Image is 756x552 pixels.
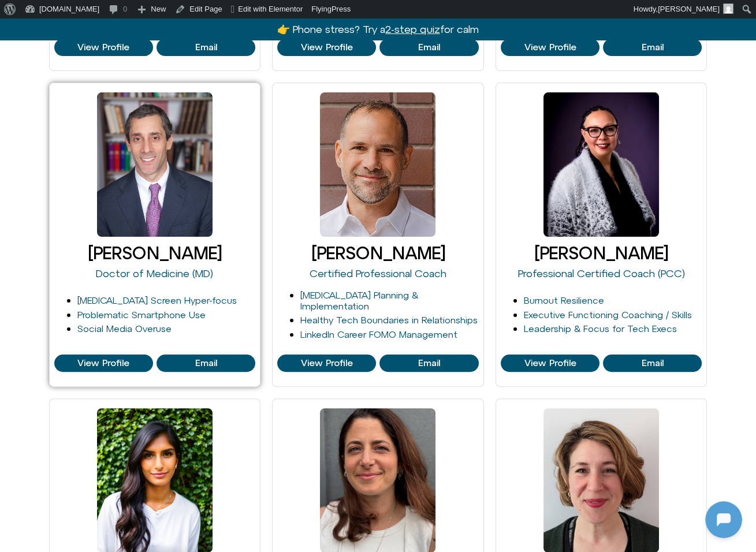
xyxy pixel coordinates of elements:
a: Social Media Overuse [77,323,172,334]
span: View Profile [77,358,129,368]
span: View Profile [301,358,353,368]
span: Email [418,358,440,368]
a: View Profile of Faelyne Templer [603,355,702,372]
a: View Profile of Eli Singer [379,355,478,372]
a: [PERSON_NAME] [88,243,222,263]
a: [MEDICAL_DATA] Planning & Implementation [300,290,418,311]
span: Email [195,358,217,368]
a: View Profile of Cleo Haber [277,39,376,56]
span: Email [418,42,440,53]
a: Certified Professional Coach [310,267,446,279]
iframe: Botpress [705,501,742,538]
a: LinkedIn Career FOMO Management [300,329,457,340]
a: Leadership & Focus for Tech Execs [524,323,677,334]
a: Executive Functioning Coaching / Skills [524,309,692,320]
a: [PERSON_NAME] [311,243,445,263]
a: View Profile of Craig Selinger [501,39,599,56]
a: View Profile of Cleo Haber [379,39,478,56]
a: [MEDICAL_DATA] Screen Hyper-focus [77,295,237,305]
span: View Profile [524,42,576,53]
span: Email [642,42,664,53]
span: View Profile [524,358,576,368]
a: Burnout Resilience [524,295,604,305]
span: Email [195,42,217,53]
u: 2-step quiz [385,23,440,35]
a: Healthy Tech Boundaries in Relationships [300,315,478,325]
a: Professional Certified Coach (PCC) [518,267,685,279]
a: View Profile of Faelyne Templer [501,355,599,372]
a: [PERSON_NAME] [534,243,668,263]
span: Email [642,358,664,368]
a: View Profile of David Goldenberg [54,355,153,372]
span: View Profile [301,42,353,53]
a: View Profile of Blair Wexler-Singer [54,39,153,56]
a: View Profile of Eli Singer [277,355,376,372]
a: 👉 Phone stress? Try a2-step quizfor calm [277,23,478,35]
a: View Profile of Craig Selinger [603,39,702,56]
span: [PERSON_NAME] [658,5,720,13]
a: Problematic Smartphone Use [77,309,206,320]
a: Doctor of Medicine (MD) [96,267,213,279]
a: View Profile of Blair Wexler-Singer [157,39,255,56]
a: View Profile of David Goldenberg [157,355,255,372]
span: View Profile [77,42,129,53]
span: Edit with Elementor [238,5,303,13]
